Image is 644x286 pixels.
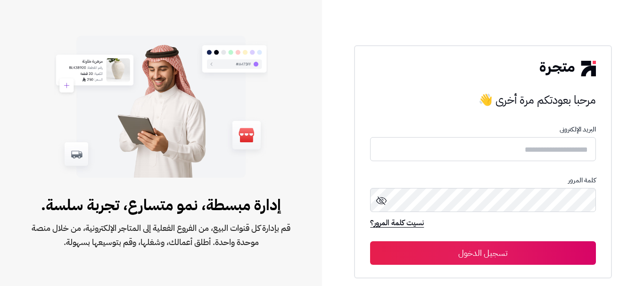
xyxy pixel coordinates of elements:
[370,126,595,133] p: البريد الإلكترونى
[370,177,595,184] p: كلمة المرور
[370,241,595,265] button: تسجيل الدخول
[370,217,424,230] a: نسيت كلمة المرور؟
[370,90,595,109] h3: مرحبا بعودتكم مرة أخرى 👋
[540,61,595,76] img: logo-2.png
[30,221,292,249] span: قم بإدارة كل قنوات البيع، من الفروع الفعلية إلى المتاجر الإلكترونية، من خلال منصة موحدة واحدة. أط...
[30,194,292,216] span: إدارة مبسطة، نمو متسارع، تجربة سلسة.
